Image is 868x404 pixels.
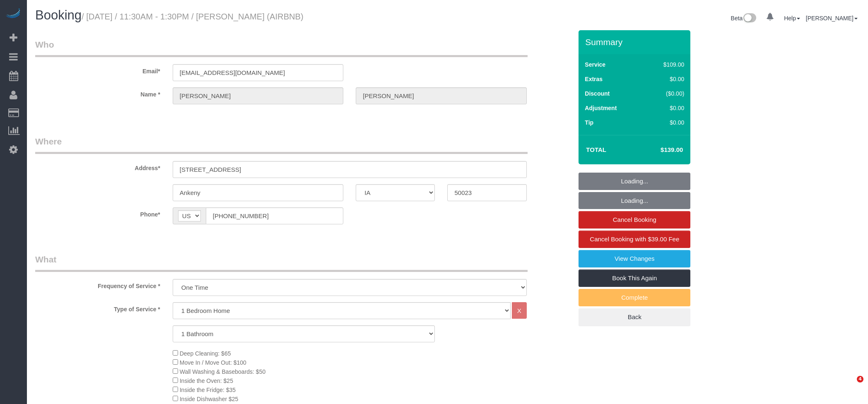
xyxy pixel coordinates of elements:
[646,118,685,127] div: $0.00
[173,64,343,81] input: Email*
[585,75,603,83] label: Extras
[173,87,343,104] input: First Name*
[806,15,858,22] a: [PERSON_NAME]
[857,376,863,382] span: 4
[646,104,685,112] div: $0.00
[579,308,690,326] a: Back
[35,135,528,154] legend: Where
[29,87,166,99] label: Name *
[29,279,166,290] label: Frequency of Service *
[35,38,528,57] legend: Who
[356,87,526,104] input: Last Name*
[585,37,686,47] h3: Summary
[590,236,679,243] span: Cancel Booking with $39.00 Fee
[784,15,800,22] a: Help
[731,15,757,22] a: Beta
[180,350,231,357] span: Deep Cleaning: $65
[35,253,528,272] legend: What
[585,118,593,127] label: Tip
[29,64,166,75] label: Email*
[29,161,166,172] label: Address*
[579,250,690,267] a: View Changes
[586,146,606,153] strong: Total
[35,8,82,22] span: Booking
[743,13,756,24] img: New interface
[646,75,685,83] div: $0.00
[206,207,343,224] input: Phone*
[585,104,617,112] label: Adjustment
[180,387,236,393] span: Inside the Fridge: $35
[585,89,610,98] label: Discount
[180,359,246,366] span: Move In / Move Out: $100
[29,207,166,219] label: Phone*
[636,147,683,154] h4: $139.00
[82,12,304,21] small: / [DATE] / 11:30AM - 1:30PM / [PERSON_NAME] (AIRBNB)
[29,302,166,313] label: Type of Service *
[579,231,690,248] a: Cancel Booking with $39.00 Fee
[5,8,22,20] img: Automaid Logo
[180,368,266,375] span: Wall Washing & Baseboards: $50
[447,184,526,201] input: Zip Code*
[840,376,860,396] iframe: Intercom live chat
[646,89,685,98] div: ($0.00)
[585,60,605,69] label: Service
[173,184,343,201] input: City*
[646,60,685,69] div: $109.00
[180,378,233,384] span: Inside the Oven: $25
[579,211,690,228] a: Cancel Booking
[579,269,690,287] a: Book This Again
[180,396,239,402] span: Inside Dishwasher $25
